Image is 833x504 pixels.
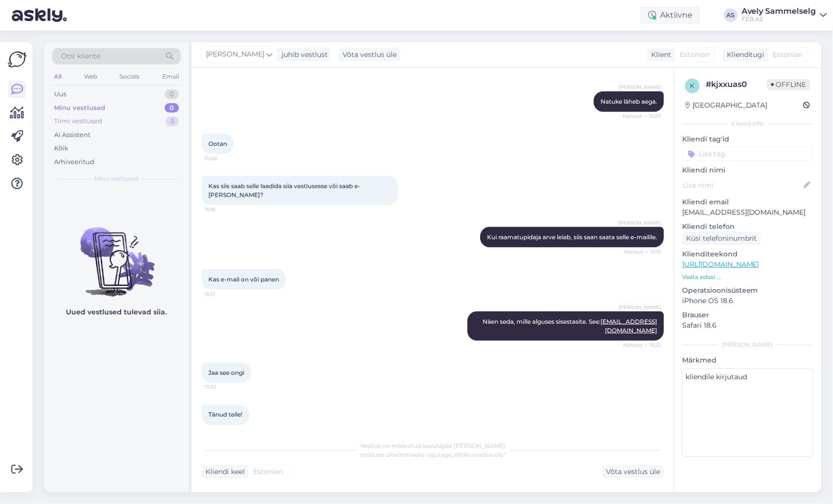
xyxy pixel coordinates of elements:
span: Natuke läheb aega. [601,98,657,105]
div: Arhiveeritud [54,157,94,167]
div: Avely Sammelselg [742,7,816,15]
span: Offline [767,79,810,90]
p: Klienditeekond [682,249,813,259]
p: Kliendi nimi [682,165,813,175]
p: Kliendi email [682,197,813,207]
span: [PERSON_NAME] [619,219,661,226]
a: [URL][DOMAIN_NAME] [682,260,759,269]
span: Otsi kliente [61,51,100,61]
div: Socials [117,70,142,83]
p: Brauser [682,310,813,320]
div: Kliendi info [682,119,813,128]
span: Vestlus on määratud kasutajale [PERSON_NAME] [360,442,505,449]
span: Kui raamatupidaja arve leiab, siis saan saata selle e-mailile. [487,233,657,241]
span: Kas e-mail on või panen [208,276,279,283]
div: Uus [54,89,66,99]
span: [PERSON_NAME] [619,84,661,91]
div: FEB AS [742,15,816,23]
span: Estonian [253,467,283,477]
div: AS [724,8,738,22]
a: Avely SammelselgFEB AS [742,7,827,23]
p: Uued vestlused tulevad siia. [66,307,167,317]
div: AI Assistent [54,130,90,140]
div: Kõik [54,143,68,153]
img: Askly Logo [8,50,27,69]
span: Nähtud ✓ 15:16 [624,248,661,255]
p: Kliendi telefon [682,222,813,232]
span: Minu vestlused [94,174,139,183]
div: Aktiivne [640,6,700,24]
div: All [52,70,63,83]
div: Email [160,70,181,83]
div: [PERSON_NAME] [682,340,813,349]
div: Web [82,70,99,83]
span: 15:16 [204,206,241,213]
img: No chats [44,210,189,298]
input: Lisa nimi [683,180,802,191]
span: 15:21 [204,290,241,298]
span: Estonian [773,50,803,60]
p: Märkmed [682,355,813,365]
span: Näen seda, mille alguses sisestasite. See: [483,318,657,334]
p: [EMAIL_ADDRESS][DOMAIN_NAME] [682,207,813,218]
div: Küsi telefoninumbrit [682,232,761,245]
div: Tiimi vestlused [54,116,102,126]
span: Vestluse ülevõtmiseks vajutage [360,451,506,458]
div: 3 [166,116,179,126]
div: Minu vestlused [54,103,105,113]
div: juhib vestlust [278,50,328,60]
div: Võta vestlus üle [339,48,401,61]
i: „Võtke vestlus üle” [452,451,506,458]
div: 0 [165,89,179,99]
span: Estonian [680,50,710,60]
div: Klient [647,50,671,60]
a: [EMAIL_ADDRESS][DOMAIN_NAME] [601,318,657,334]
span: k [690,82,695,89]
input: Lisa tag [682,146,813,161]
div: 0 [165,103,179,113]
span: 15:08 [204,155,241,162]
span: Jaa see ongi [208,369,244,376]
p: Vaata edasi ... [682,273,813,281]
span: [PERSON_NAME] [206,49,264,60]
span: Kas siis saab selle laadida siia vestlusesse või saab e-[PERSON_NAME]? [208,182,360,198]
span: 15:22 [204,384,241,391]
span: 15:22 [204,426,241,433]
span: Tänud teile! [208,411,242,419]
span: Nähtud ✓ 15:07 [623,112,661,120]
span: Ootan [208,140,227,147]
div: Võta vestlus üle [602,465,664,478]
p: Kliendi tag'id [682,134,813,144]
div: Kliendi keel [201,467,245,477]
span: [PERSON_NAME] [619,304,661,311]
p: Safari 18.6 [682,320,813,331]
div: [GEOGRAPHIC_DATA] [685,100,768,111]
p: Operatsioonisüsteem [682,285,813,296]
div: Klienditugi [723,50,765,60]
p: iPhone OS 18.6 [682,296,813,306]
div: # kjxxuas0 [706,79,767,90]
span: Nähtud ✓ 15:22 [623,341,661,349]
